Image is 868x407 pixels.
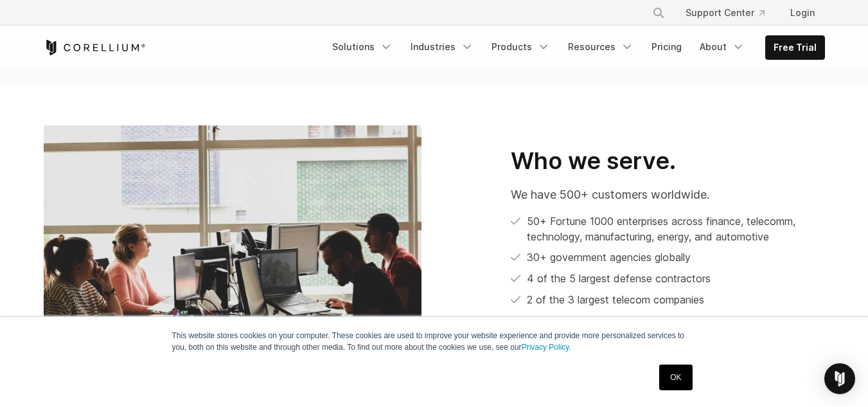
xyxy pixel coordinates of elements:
a: Privacy Policy. [522,343,571,352]
p: We have 500+ customers worldwide. [511,186,825,203]
div: Open Intercom Messenger [824,363,855,394]
a: Free Trial [766,36,824,59]
a: Solutions [324,35,400,59]
p: This website stores cookies on your computer. These cookies are used to improve your website expe... [172,330,696,353]
a: Support Center [675,1,775,24]
a: Resources [560,35,641,59]
li: 30+ government agencies globally [511,249,825,266]
li: 50+ Fortune 1000 enterprises across finance, telecomm, technology, manufacturing, energy, and aut... [511,213,825,244]
a: Corellium Home [44,40,146,55]
li: 2 of the 3 largest telecom companies [511,292,825,308]
div: Navigation Menu [637,1,825,24]
a: Login [780,1,825,24]
li: 100s of security services providers [511,313,825,329]
a: Products [484,35,558,59]
h2: Who we serve. [511,147,825,176]
li: 4 of the 5 largest defense contractors [511,271,825,287]
a: Industries [403,35,481,59]
a: OK [659,365,692,390]
button: Search [647,1,670,24]
div: Navigation Menu [324,35,825,60]
a: About [692,35,752,59]
img: CORE_Customers-Worldwide [44,125,421,381]
a: Pricing [644,35,689,59]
